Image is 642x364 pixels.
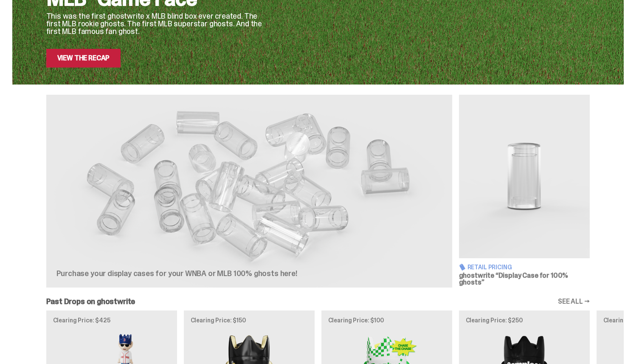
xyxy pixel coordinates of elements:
h3: ghostwrite “Display Case for 100% ghosts” [459,272,590,286]
a: SEE ALL → [558,298,590,305]
img: Display Case for 100% ghosts [459,95,590,258]
p: Clearing Price: $100 [328,317,445,323]
h2: Past Drops on ghostwrite [46,298,135,305]
a: Display Case for 100% ghosts Retail Pricing [459,95,590,288]
p: Clearing Price: $150 [191,317,308,323]
p: This was the first ghostwrite x MLB blind box ever created. The first MLB rookie ghosts. The firs... [46,12,267,35]
p: Purchase your display cases for your WNBA or MLB 100% ghosts here! [56,270,328,277]
a: View the Recap [46,49,121,68]
span: Retail Pricing [467,264,512,270]
p: Clearing Price: $425 [53,317,170,323]
p: Clearing Price: $250 [466,317,583,323]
